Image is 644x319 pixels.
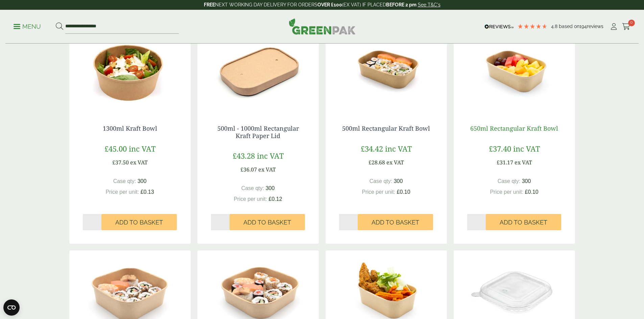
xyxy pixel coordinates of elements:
[515,159,532,166] span: ex VAT
[257,151,284,161] span: inc VAT
[204,2,215,7] strong: FREE
[112,159,129,166] span: £37.50
[14,23,41,31] p: Menu
[386,159,404,166] span: ex VAT
[243,219,291,226] span: Add to Basket
[104,143,127,154] span: £45.00
[105,189,139,195] span: Price per unit:
[372,219,419,226] span: Add to Basket
[522,178,531,184] span: 300
[129,143,156,154] span: inc VAT
[269,196,282,202] span: £0.12
[513,143,540,154] span: inc VAT
[326,27,447,111] img: 500ml Rectangular Kraft Bowl with food contents
[394,178,403,184] span: 300
[234,196,267,202] span: Price per unit:
[386,2,416,7] strong: BEFORE 2 pm
[622,23,630,30] i: Cart
[587,24,603,29] span: reviews
[258,166,276,173] span: ex VAT
[14,23,41,29] a: Menu
[489,143,511,154] span: £37.40
[470,124,558,132] a: 650ml Rectangular Kraft Bowl
[525,189,539,195] span: £0.10
[454,27,575,111] img: 650ml Rectangular Kraft Bowl with food contents
[385,143,412,154] span: inc VAT
[486,214,561,230] button: Add to Basket
[610,23,618,30] i: My Account
[289,18,356,34] img: GreenPak Supplies
[361,143,383,154] span: £34.42
[497,159,513,166] span: £31.17
[141,189,154,195] span: £0.13
[241,185,264,191] span: Case qty:
[559,24,579,29] span: Based on
[103,124,157,132] a: 1300ml Kraft Bowl
[3,299,20,316] button: Open CMP widget
[115,219,163,226] span: Add to Basket
[69,27,191,111] img: Kraft Bowl 1300ml with Ceaser Salad
[418,2,440,7] a: See T&C's
[551,24,559,29] span: 4.8
[138,178,147,184] span: 300
[490,189,523,195] span: Price per unit:
[358,214,433,230] button: Add to Basket
[628,20,635,26] span: 0
[317,2,342,7] strong: OVER £100
[233,151,255,161] span: £43.28
[397,189,410,195] span: £0.10
[622,22,630,32] a: 0
[113,178,136,184] span: Case qty:
[197,27,319,111] img: 2723006 Paper Lid for Rectangular Kraft Bowl v1
[266,185,275,191] span: 300
[579,24,587,29] span: 194
[517,23,548,29] div: 4.78 Stars
[240,166,257,173] span: £36.07
[500,219,547,226] span: Add to Basket
[369,178,392,184] span: Case qty:
[362,189,395,195] span: Price per unit:
[342,124,430,132] a: 500ml Rectangular Kraft Bowl
[130,159,148,166] span: ex VAT
[484,24,514,29] img: REVIEWS.io
[230,214,305,230] button: Add to Basket
[217,124,299,140] a: 500ml - 1000ml Rectangular Kraft Paper Lid
[101,214,177,230] button: Add to Basket
[368,159,385,166] span: £28.68
[498,178,521,184] span: Case qty:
